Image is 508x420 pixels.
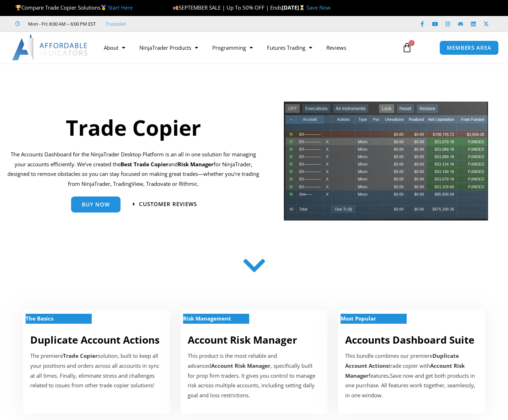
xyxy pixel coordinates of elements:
span: Compare Trade Copier Solutions [15,4,133,11]
b: Duplicate Account Actions [345,352,459,369]
a: About [97,39,132,56]
a: Start Here [108,4,133,11]
a: Trustpilot [106,20,126,28]
a: Programming [205,39,260,56]
a: Duplicate Account Actions [30,333,160,346]
img: ⌛ [299,5,305,10]
span: Customer Reviews [139,201,197,207]
img: 🍂 [173,5,178,10]
img: 🥇 [101,5,106,10]
a: Account Risk Manager [188,333,297,346]
strong: Account Risk Manager [211,362,271,369]
b: . [389,372,390,379]
b: Best Trade Copier [121,161,169,168]
span: MEMBERS AREA [447,45,491,50]
strong: The Basics [26,315,53,322]
p: The premiere solution, built to keep all your positions and orders across all accounts in sync at... [30,351,163,391]
a: Futures Trading [260,39,319,56]
span: Buy Now [82,202,110,207]
img: tradecopier | Affordable Indicators – NinjaTrader [283,101,489,226]
a: Accounts Dashboard Suite [345,333,475,346]
img: LogoAI | Affordable Indicators – NinjaTrader [12,35,89,60]
strong: Trade Copier [63,352,98,359]
span: Mon - Fri: 8:00 AM – 6:00 PM EST [26,20,96,28]
h1: Trade Copier [5,113,262,142]
p: This product is the most reliable and advanced , specifically built for prop firm traders. It giv... [188,351,320,400]
strong: Risk Manager [178,161,214,168]
a: NinjaTrader Products [132,39,205,56]
a: MEMBERS AREA [439,41,499,55]
a: 0 [391,37,423,58]
span: 0 [409,40,415,46]
img: 🏆 [16,5,21,10]
strong: Most Popular [341,315,376,322]
b: Account Risk Manager [345,362,465,379]
strong: [DATE] [282,4,306,11]
a: Reviews [319,39,353,56]
div: This bundle combines our premiere trade copier with features Save now and get both products in on... [345,351,478,400]
a: Buy Now [71,196,121,212]
a: Customer Reviews [133,201,197,207]
strong: Risk Management [183,315,231,322]
a: Save Now [306,4,331,11]
p: The Accounts Dashboard for the NinjaTrader Desktop Platform is an all in one solution for managin... [5,150,262,189]
nav: Menu [97,39,396,56]
span: SEPTEMBER SALE | Up To 50% OFF | Ends [173,4,282,11]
